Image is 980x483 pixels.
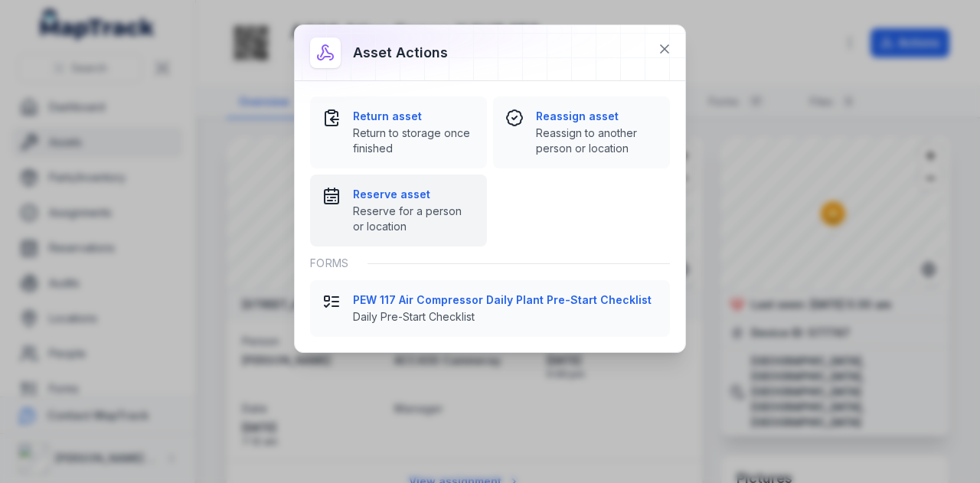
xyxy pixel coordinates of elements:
button: Return assetReturn to storage once finished [310,96,487,168]
button: Reserve assetReserve for a person or location [310,175,487,246]
strong: Reserve asset [353,187,475,202]
span: Reserve for a person or location [353,204,475,234]
button: PEW 117 Air Compressor Daily Plant Pre-Start ChecklistDaily Pre-Start Checklist [310,280,670,337]
span: Return to storage once finished [353,126,475,156]
span: Reassign to another person or location [536,126,658,156]
div: Forms [310,246,670,280]
strong: PEW 117 Air Compressor Daily Plant Pre-Start Checklist [353,292,658,308]
button: Reassign assetReassign to another person or location [493,96,670,168]
h3: Asset actions [353,42,448,64]
strong: Return asset [353,109,475,124]
span: Daily Pre-Start Checklist [353,309,658,325]
strong: Reassign asset [536,109,658,124]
